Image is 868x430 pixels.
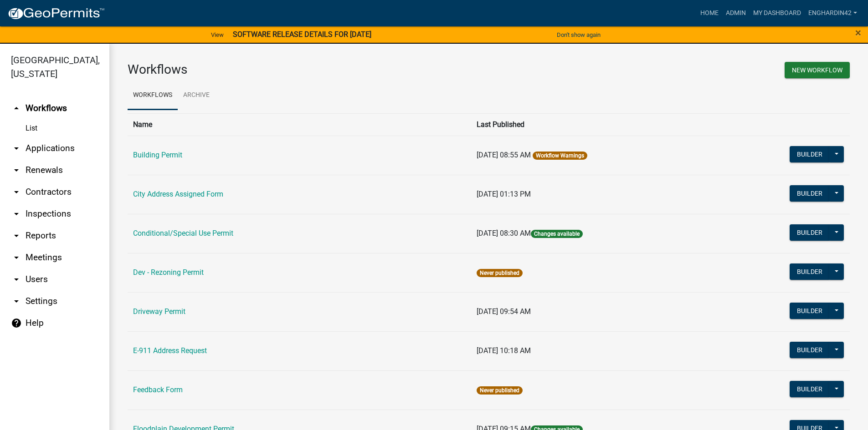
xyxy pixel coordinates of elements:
[11,318,22,329] i: help
[536,152,584,159] a: Workflow Warnings
[133,229,233,238] a: Conditional/Special Use Permit
[790,146,830,162] button: Builder
[750,5,805,22] a: My Dashboard
[477,386,523,395] span: Never published
[790,381,830,397] button: Builder
[11,187,22,197] i: arrow_drop_down
[11,143,22,154] i: arrow_drop_down
[11,274,22,285] i: arrow_drop_down
[128,62,482,77] h3: Workflows
[477,307,531,316] span: [DATE] 09:54 AM
[477,346,531,355] span: [DATE] 10:18 AM
[207,27,227,42] a: View
[790,342,830,358] button: Builder
[477,151,531,159] span: [DATE] 08:55 AM
[855,27,861,38] button: Close
[471,113,717,136] th: Last Published
[855,26,861,39] span: ×
[178,81,215,110] a: Archive
[11,103,22,114] i: arrow_drop_up
[790,303,830,319] button: Builder
[805,5,861,22] a: EngHardin42
[11,230,22,241] i: arrow_drop_down
[11,208,22,219] i: arrow_drop_down
[477,190,531,198] span: [DATE] 01:13 PM
[133,385,183,394] a: Feedback Form
[233,30,371,39] strong: SOFTWARE RELEASE DETAILS FOR [DATE]
[128,81,178,110] a: Workflows
[133,190,223,198] a: City Address Assigned Form
[11,165,22,176] i: arrow_drop_down
[128,113,471,136] th: Name
[133,151,182,159] a: Building Permit
[553,27,604,42] button: Don't show again
[477,269,523,277] span: Never published
[790,185,830,202] button: Builder
[531,230,583,238] span: Changes available
[790,263,830,280] button: Builder
[722,5,750,22] a: Admin
[785,62,850,78] button: New Workflow
[477,229,531,238] span: [DATE] 08:30 AM
[697,5,722,22] a: Home
[133,346,207,355] a: E-911 Address Request
[11,296,22,307] i: arrow_drop_down
[133,307,185,316] a: Driveway Permit
[790,224,830,241] button: Builder
[133,268,204,277] a: Dev - Rezoning Permit
[11,252,22,263] i: arrow_drop_down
